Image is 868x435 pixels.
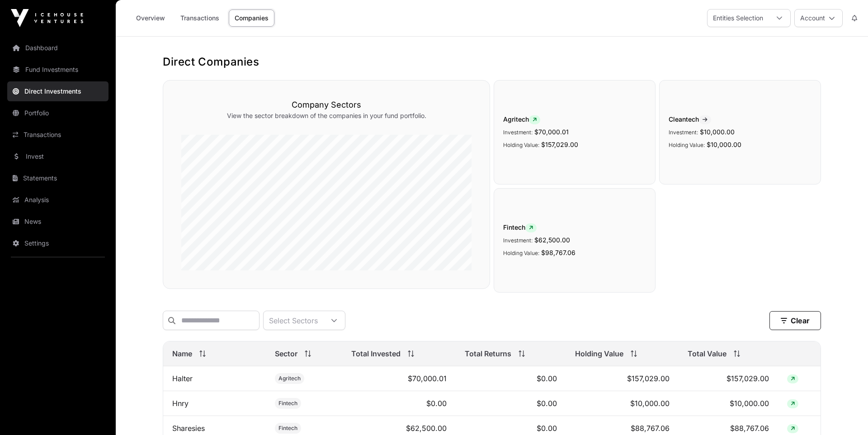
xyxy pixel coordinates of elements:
[669,142,705,148] span: Holding Value:
[130,9,171,27] a: Overview
[707,141,741,148] span: $10,000.00
[503,142,539,148] span: Holding Value:
[229,9,274,27] a: Companies
[264,311,323,330] div: Select Sectors
[566,366,679,391] td: $157,029.00
[7,60,108,80] a: Fund Investments
[669,129,698,136] span: Investment:
[278,375,301,382] span: Agritech
[7,190,108,210] a: Analysis
[503,115,646,124] span: Agritech
[456,366,566,391] td: $0.00
[172,374,193,383] a: Halter
[181,99,472,111] h3: Company Sectors
[769,311,821,330] button: Clear
[11,9,83,27] img: Icehouse Ventures Logo
[679,391,778,416] td: $10,000.00
[794,9,843,27] button: Account
[275,348,297,359] span: Sector
[688,348,726,359] span: Total Value
[7,233,108,253] a: Settings
[541,141,578,148] span: $157,029.00
[503,223,646,232] span: Fintech
[351,348,401,359] span: Total Invested
[456,391,566,416] td: $0.00
[503,129,533,136] span: Investment:
[163,55,821,69] h1: Direct Companies
[679,366,778,391] td: $157,029.00
[278,425,297,432] span: Fintech
[7,38,108,58] a: Dashboard
[669,115,811,124] span: Cleantech
[503,237,533,244] span: Investment:
[342,391,456,416] td: $0.00
[278,400,297,407] span: Fintech
[172,348,192,359] span: Name
[575,348,623,359] span: Holding Value
[181,111,472,120] p: View the sector breakdown of the companies in your fund portfolio.
[172,424,205,433] a: Sharesies
[172,399,189,408] a: Hnry
[534,236,570,244] span: $62,500.00
[541,249,576,256] span: $98,767.06
[465,348,511,359] span: Total Returns
[7,125,108,145] a: Transactions
[700,128,735,136] span: $10,000.00
[175,9,225,27] a: Transactions
[503,250,539,256] span: Holding Value:
[7,212,108,232] a: News
[7,81,108,101] a: Direct Investments
[7,168,108,188] a: Statements
[823,392,868,435] iframe: Chat Widget
[708,9,769,27] div: Entities Selection
[566,391,679,416] td: $10,000.00
[7,103,108,123] a: Portfolio
[7,147,108,166] a: Invest
[342,366,456,391] td: $70,000.01
[534,128,569,136] span: $70,000.01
